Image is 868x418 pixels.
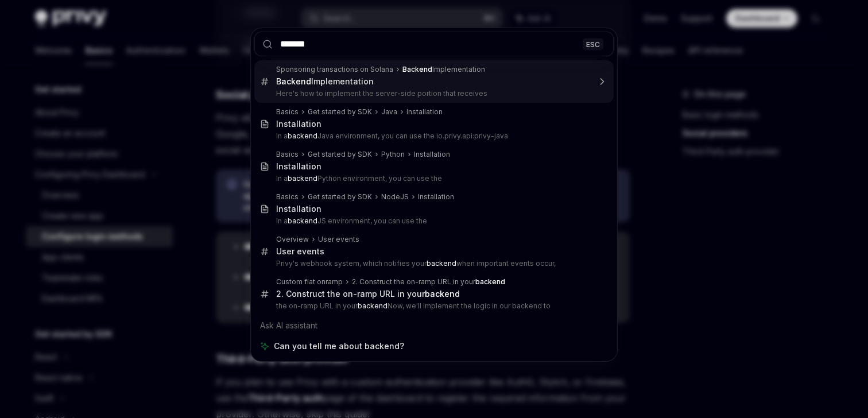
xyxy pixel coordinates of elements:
b: backend [288,174,317,183]
b: backend [288,216,317,225]
div: Basics [276,150,299,159]
div: Custom fiat onramp [276,277,343,287]
div: Installation [276,119,321,129]
p: the on-ramp URL in your Now, we'll implement the logic in our backend to [276,301,590,311]
p: In a Java environment, you can use the io.privy.api:privy-java [276,131,590,141]
p: In a JS environment, you can use the [276,216,590,226]
p: In a Python environment, you can use the [276,174,590,183]
div: Get started by SDK [308,107,372,117]
b: backend [475,277,505,286]
div: ESC [583,38,603,50]
div: 2. Construct the on-ramp URL in your [276,289,460,299]
div: NodeJS [381,192,409,202]
b: Backend [276,76,311,86]
div: Ask AI assistant [254,315,614,336]
div: Get started by SDK [308,192,372,202]
div: 2. Construct the on-ramp URL in your [352,277,505,287]
div: Basics [276,192,299,202]
span: Can you tell me about backend? [274,340,404,352]
div: Get started by SDK [308,150,372,159]
div: Installation [414,150,450,159]
div: Implementation [402,65,485,74]
div: User events [276,246,324,257]
div: User events [318,235,359,244]
div: Installation [418,192,454,202]
p: Here's how to implement the server-side portion that receives [276,89,590,98]
div: Java [381,107,397,117]
div: Basics [276,107,299,117]
b: backend [427,259,456,268]
div: Python [381,150,405,159]
b: backend [358,301,387,310]
b: backend [425,289,460,299]
div: Installation [276,161,321,172]
b: backend [288,131,317,140]
div: Installation [276,204,321,214]
div: Implementation [276,76,374,87]
div: Sponsoring transactions on Solana [276,65,393,74]
p: Privy's webhook system, which notifies your when important events occur, [276,259,590,268]
div: Installation [406,107,443,117]
div: Overview [276,235,309,244]
b: Backend [402,65,432,73]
